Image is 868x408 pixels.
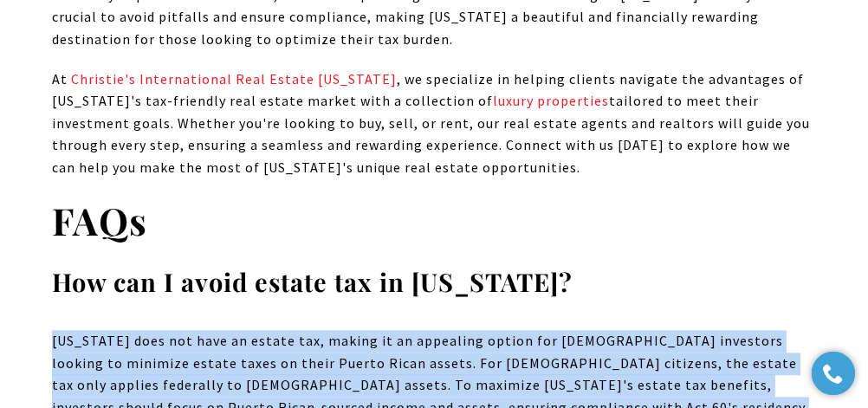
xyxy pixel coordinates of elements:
span: luxury properties [493,92,609,109]
span: Christie's International Real Estate [US_STATE] [71,70,397,87]
span: , we specialize in helping clients navigate the advantages of [US_STATE]'s tax-friendly real esta... [52,70,804,110]
strong: FAQs [52,195,147,245]
span: At [52,70,68,87]
a: luxury properties - open in a new tab [493,92,609,109]
span: tailored to meet their investment goals. Whether you're looking to buy, sell, or rent, our real e... [52,92,810,176]
strong: How can I avoid estate tax in [US_STATE]? [52,265,573,298]
a: Christie's International Real Estate Puerto Rico - open in a new tab [68,70,397,87]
